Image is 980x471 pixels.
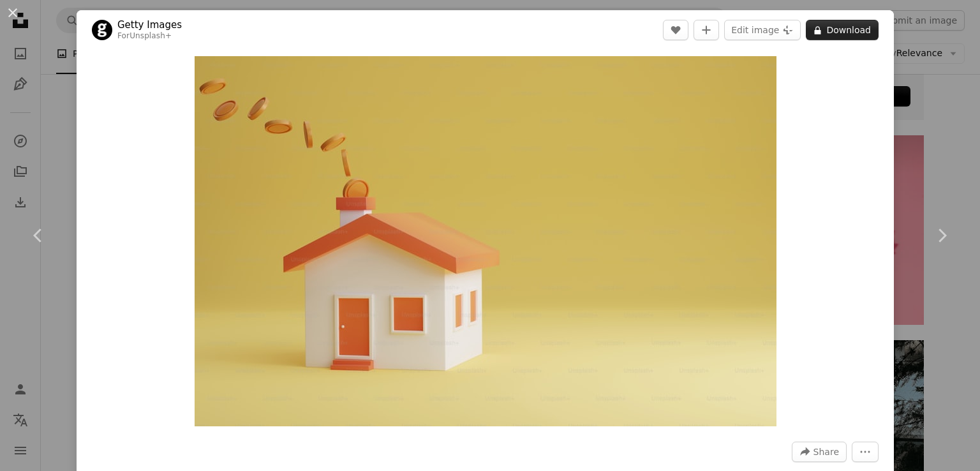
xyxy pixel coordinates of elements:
[117,31,182,41] div: For
[92,20,112,40] img: Go to Getty Images's profile
[195,56,776,426] button: Zoom in on this image
[903,174,980,297] a: Next
[694,20,719,40] button: Add to Collection
[117,19,182,31] a: Getty Images
[195,56,776,426] img: House and coin icon floating from smokestack on yellow background. Saving money and Investing in ...
[806,20,879,40] button: Download
[724,20,801,40] button: Edit image
[663,20,688,40] button: Like
[130,31,172,40] a: Unsplash+
[813,442,839,461] span: Share
[792,442,847,462] button: Share this image
[852,442,879,462] button: More Actions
